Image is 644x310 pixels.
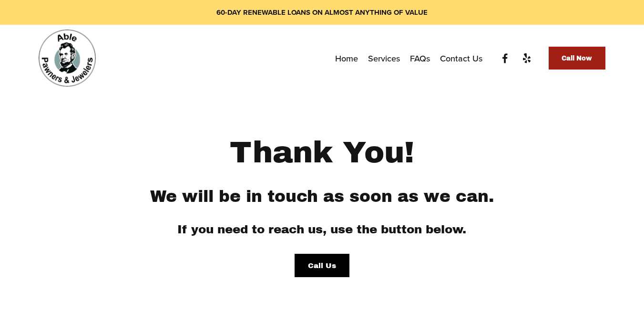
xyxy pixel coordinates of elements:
[295,254,349,277] a: Call Us
[39,30,96,87] img: Able Pawn Shop
[110,134,535,171] h1: Thank You!
[440,50,483,67] a: Contact Us
[499,52,511,64] a: Facebook
[216,7,428,18] strong: 60-DAY RENEWABLE LOANS ON ALMOST ANYTHING OF VALUE
[521,52,532,64] a: Yelp
[410,50,430,67] a: FAQs
[110,186,535,208] h3: We will be in touch as soon as we can.
[335,50,358,67] a: Home
[368,50,400,67] a: Services
[110,221,535,238] h4: If you need to reach us, use the button below.
[549,47,605,70] a: Call Now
